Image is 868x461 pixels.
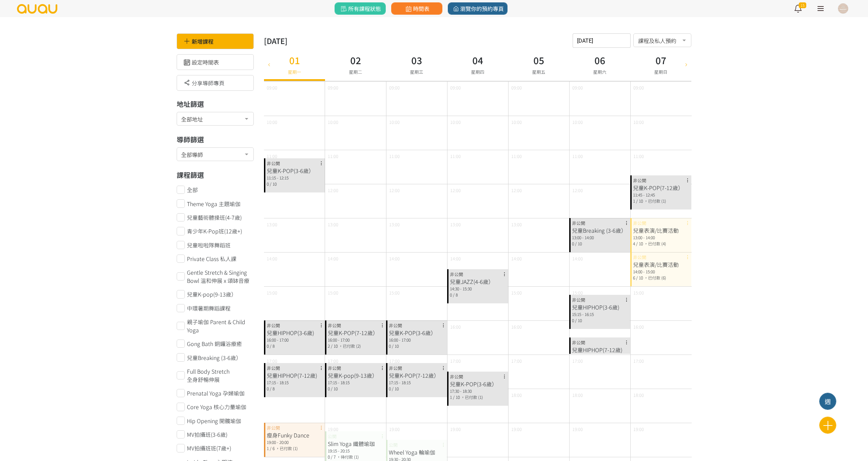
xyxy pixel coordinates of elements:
[267,289,277,296] span: 15:00
[633,241,635,246] span: 4
[389,426,400,432] span: 19:00
[633,192,689,198] div: 11:45 - 12:45
[450,292,452,298] span: 0
[328,337,383,343] div: 16:00 - 17:00
[187,213,242,221] span: 兒童藝術體操班(4-7歲)
[450,394,452,400] span: 1
[187,354,241,362] span: 兒童Breaking (3-6歲）
[633,260,689,269] div: 兒童表演/比賽活動
[410,69,423,75] span: 星期三
[177,33,254,49] div: 新增課程
[389,187,400,193] span: 12:00
[644,275,666,280] span: ，已付款 (6)
[511,119,522,125] span: 10:00
[450,84,461,91] span: 09:00
[572,187,583,193] span: 12:00
[638,35,687,44] span: 課程及私人預約
[328,289,338,296] span: 15:00
[331,454,336,460] span: / 7
[328,84,338,91] span: 09:00
[532,53,545,67] h3: 05
[450,255,461,262] span: 14:00
[331,343,338,349] span: / 10
[270,343,275,349] span: / 8
[187,255,236,263] span: Private Class 私人課
[453,394,460,400] span: / 10
[654,69,667,75] span: 星期日
[389,255,400,262] span: 14:00
[654,53,667,67] h3: 07
[328,386,330,391] span: 0
[572,426,583,432] span: 19:00
[328,153,338,159] span: 11:00
[511,358,522,364] span: 17:00
[187,340,242,348] span: Gong Bath 銅鑼浴療癒
[335,2,386,15] a: 所有課程狀態
[337,454,359,460] span: ，待付款 (1)
[450,277,505,286] div: 兒童JAZZ(4-6歲）
[633,275,635,280] span: 6
[452,4,504,13] span: 瀏覽你的預約專頁
[633,198,635,204] span: 1
[633,289,644,296] span: 15:00
[288,53,301,67] h3: 01
[644,198,666,204] span: ，已付款 (1)
[187,304,231,312] span: 中環暑期舞蹈課程
[270,445,275,451] span: / 6
[187,186,198,194] span: 全部
[453,292,458,298] span: / 8
[511,426,522,432] span: 19:00
[633,153,644,159] span: 11:00
[187,290,237,298] span: 兒童K-pop(9-13歲）
[575,317,582,323] span: / 10
[267,221,277,228] span: 13:00
[572,358,583,364] span: 17:00
[644,241,666,246] span: ，已付款 (4)
[572,346,628,354] div: 兒童HIPHOP(7-12歲)
[270,181,277,187] span: / 10
[328,187,338,193] span: 12:00
[572,226,628,234] div: 兒童Breaking (3-6歲）
[288,69,301,75] span: 星期一
[339,4,381,13] span: 所有課程狀態
[450,388,505,394] div: 17:30 - 18:30
[328,255,338,262] span: 14:00
[267,343,269,349] span: 0
[267,255,277,262] span: 14:00
[572,289,583,296] span: 15:00
[187,430,227,438] span: MV拍攝班(3-6歲)
[450,221,461,228] span: 13:00
[187,367,254,384] span: Full Body Stretch 全身舒暢伸展
[633,426,644,432] span: 19:00
[349,69,362,75] span: 星期二
[187,444,231,452] span: MV拍攝班班(7歲+)
[328,343,330,349] span: 2
[328,448,383,454] div: 19:15 - 20:15
[181,149,249,158] span: 全部導師
[328,119,338,125] span: 10:00
[187,403,246,411] span: Core Yoga 核心力量瑜伽
[633,234,689,241] div: 13:00 - 14:00
[181,114,249,123] span: 全部地址
[389,337,444,343] div: 16:00 - 17:00
[187,200,240,208] span: Theme Yoga 主題瑜伽
[331,386,338,391] span: / 10
[389,379,444,386] div: 17:15 - 18:15
[389,289,400,296] span: 15:00
[633,226,689,234] div: 兒童表演/比賽活動
[633,119,644,125] span: 10:00
[511,84,522,91] span: 09:00
[633,84,644,91] span: 09:00
[182,58,219,66] a: 設定時間表
[392,386,399,391] span: / 10
[450,119,461,125] span: 10:00
[389,386,391,391] span: 0
[328,426,338,432] span: 19:00
[267,358,277,364] span: 17:00
[572,392,583,398] span: 18:00
[633,269,689,275] div: 14:00 - 15:00
[267,379,322,386] div: 17:15 - 18:15
[328,329,383,337] div: 兒童K-POP(7-12歲）
[392,343,399,349] span: / 10
[511,323,522,330] span: 16:00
